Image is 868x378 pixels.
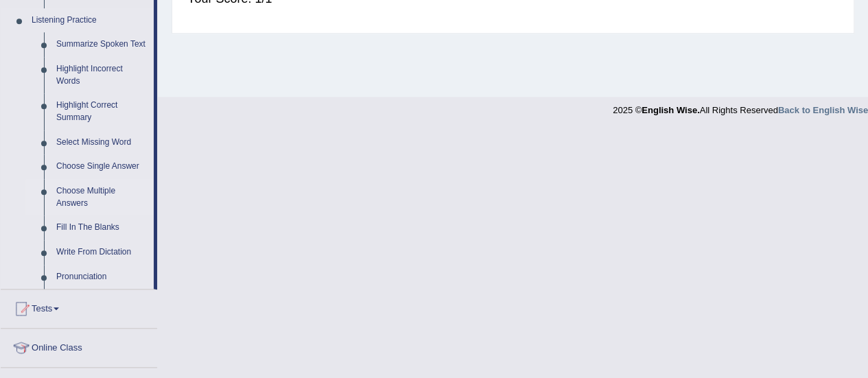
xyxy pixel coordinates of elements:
[50,93,154,130] a: Highlight Correct Summary
[1,329,157,363] a: Online Class
[50,154,154,179] a: Choose Single Answer
[50,215,154,240] a: Fill In The Blanks
[50,265,154,290] a: Pronunciation
[613,97,868,117] div: 2025 © All Rights Reserved
[50,57,154,93] a: Highlight Incorrect Words
[50,130,154,155] a: Select Missing Word
[50,32,154,57] a: Summarize Spoken Text
[25,8,154,33] a: Listening Practice
[50,240,154,265] a: Write From Dictation
[50,179,154,215] a: Choose Multiple Answers
[778,105,868,115] a: Back to English Wise
[642,105,699,115] strong: English Wise.
[1,290,157,324] a: Tests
